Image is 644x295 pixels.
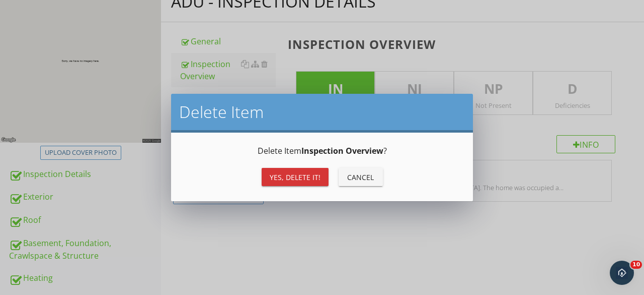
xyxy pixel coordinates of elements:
[301,145,383,156] strong: Inspection Overview
[610,261,634,285] iframe: Intercom live chat
[183,145,461,157] p: Delete Item ?
[179,102,465,122] h2: Delete Item
[347,172,375,183] div: Cancel
[630,261,642,269] span: 10
[262,168,329,186] button: Yes, Delete it!
[270,172,320,183] div: Yes, Delete it!
[339,168,383,186] button: Cancel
